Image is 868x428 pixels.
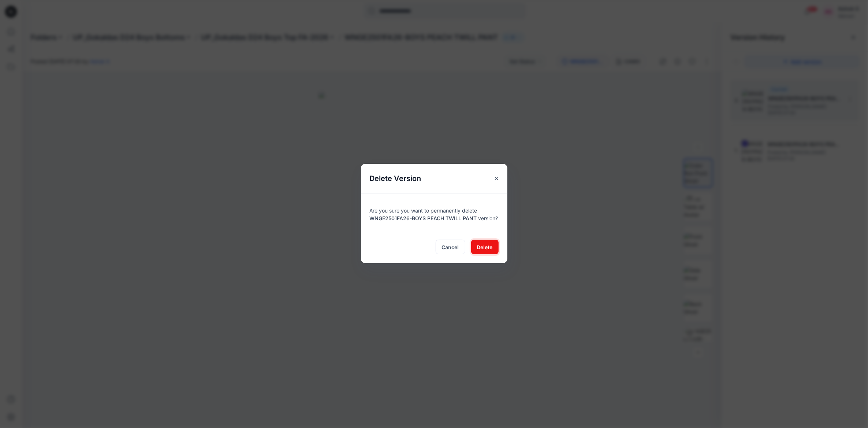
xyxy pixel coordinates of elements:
[471,240,499,254] button: Delete
[436,240,465,254] button: Cancel
[361,164,430,193] h5: Delete Version
[490,172,503,185] button: Close
[477,243,493,251] span: Delete
[442,243,459,251] span: Cancel
[370,215,477,221] span: WNGE2501FA26-BOYS PEACH TWILL PANT
[370,202,499,222] div: Are you sure you want to permanently delete version?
